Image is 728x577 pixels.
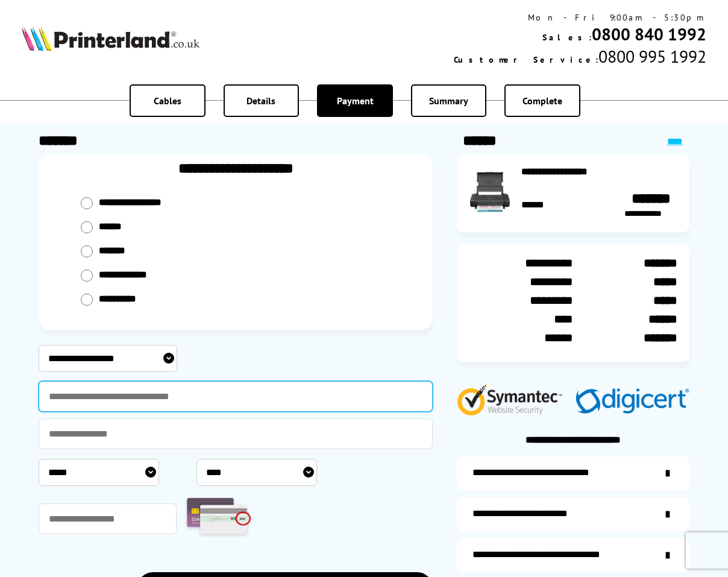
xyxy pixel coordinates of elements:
span: Payment [337,95,374,107]
span: Summary [429,95,468,107]
a: additional-ink [457,456,689,490]
span: Cables [154,95,181,107]
a: additional-cables [457,538,689,572]
img: Printerland Logo [22,26,199,51]
span: Complete [522,95,562,107]
span: Details [246,95,275,107]
span: Customer Service: [454,54,598,65]
div: Mon - Fri 9:00am - 5:30pm [454,12,706,23]
a: items-arrive [457,497,689,531]
a: 0800 840 1992 [592,23,706,45]
span: Sales: [542,32,592,43]
span: 0800 995 1992 [598,45,706,68]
